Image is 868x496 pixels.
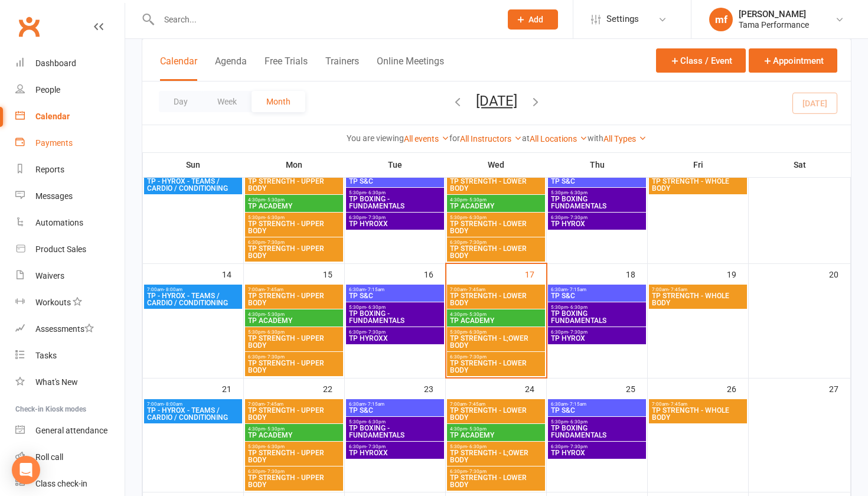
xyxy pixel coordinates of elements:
[449,240,543,245] span: 6:30pm
[203,91,252,112] button: Week
[727,264,748,283] div: 19
[347,133,404,143] strong: You are viewing
[446,152,547,177] th: Wed
[247,335,341,349] span: TP STRENGTH - UPPER BODY
[247,178,341,192] span: TP STRENGTH - UPPER BODY
[325,56,359,81] button: Trainers
[550,335,644,342] span: TP HYROX
[476,93,517,109] button: [DATE]
[15,417,125,444] a: General attendance kiosk mode
[35,165,64,174] div: Reports
[530,134,588,143] a: All Locations
[247,402,341,407] span: 7:00am
[155,11,492,28] input: Search...
[35,138,73,148] div: Payments
[648,152,749,177] th: Fri
[603,134,647,143] a: All Types
[739,9,809,19] div: [PERSON_NAME]
[467,469,487,474] span: - 7:30pm
[651,407,745,421] span: TP STRENGTH - WHOLE BODY
[568,444,588,449] span: - 7:30pm
[348,195,442,210] span: TP BOXING - FUNDAMENTALS
[15,50,125,77] a: Dashboard
[567,287,586,292] span: - 7:15am
[252,91,305,112] button: Month
[466,287,485,292] span: - 7:45am
[449,449,543,464] span: TP STRENGTH - L;OWER BODY
[265,240,285,245] span: - 7:30pm
[159,91,203,112] button: Day
[160,56,197,81] button: Calendar
[467,215,487,220] span: - 6:30pm
[348,305,442,310] span: 5:30pm
[651,402,745,407] span: 7:00am
[265,287,283,292] span: - 7:45am
[525,264,546,283] div: 17
[15,369,125,396] a: What's New
[366,215,386,220] span: - 7:30pm
[247,197,341,203] span: 4:30pm
[366,444,386,449] span: - 7:30pm
[222,378,243,398] div: 21
[550,220,644,227] span: TP HYROX
[35,112,70,121] div: Calendar
[668,402,687,407] span: - 7:45am
[247,469,341,474] span: 6:30pm
[550,292,644,299] span: TP S&C
[348,449,442,456] span: TP HYROXX
[146,287,240,292] span: 7:00am
[35,324,94,334] div: Assessments
[550,407,644,414] span: TP S&C
[247,432,341,439] span: TP ACADEMY
[709,8,733,31] div: mf
[35,452,63,462] div: Roll call
[247,292,341,306] span: TP STRENGTH - UPPER BODY
[15,316,125,342] a: Assessments
[35,218,83,227] div: Automations
[550,215,644,220] span: 6:30pm
[143,152,244,177] th: Sun
[348,190,442,195] span: 5:30pm
[467,197,487,203] span: - 5:30pm
[550,329,644,335] span: 6:30pm
[366,329,386,335] span: - 7:30pm
[35,426,107,435] div: General attendance
[528,15,543,24] span: Add
[146,178,240,192] span: TP - HYROX - TEAMS / CARDIO / CONDITIONING
[14,12,44,41] a: Clubworx
[466,402,485,407] span: - 7:45am
[247,449,341,464] span: TP STRENGTH - UPPER BODY
[449,245,543,259] span: TP STRENGTH - LOWER BODY
[323,264,344,283] div: 15
[35,351,57,360] div: Tasks
[348,402,442,407] span: 6:30am
[568,305,588,310] span: - 6:30pm
[222,264,243,283] div: 14
[449,426,543,432] span: 4:30pm
[588,133,603,143] strong: with
[651,292,745,306] span: TP STRENGTH - WHOLE BODY
[449,402,543,407] span: 7:00am
[626,264,647,283] div: 18
[215,56,247,81] button: Agenda
[348,215,442,220] span: 6:30pm
[265,402,283,407] span: - 7:45am
[35,377,78,387] div: What's New
[348,407,442,414] span: TP S&C
[15,236,125,263] a: Product Sales
[146,402,240,407] span: 7:00am
[550,449,644,456] span: TP HYROX
[164,287,182,292] span: - 8:00am
[366,287,384,292] span: - 7:15am
[449,432,543,439] span: TP ACADEMY
[449,292,543,306] span: TP STRENGTH - LOWER BODY
[348,287,442,292] span: 6:30am
[247,474,341,488] span: TP STRENGTH - UPPER BODY
[12,456,40,484] div: Open Intercom Messenger
[247,426,341,432] span: 4:30pm
[449,215,543,220] span: 5:30pm
[348,425,442,439] span: TP BOXING - FUNDAMENTALS
[651,287,745,292] span: 7:00am
[244,152,345,177] th: Mon
[449,474,543,488] span: TP STRENGTH - LOWER BODY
